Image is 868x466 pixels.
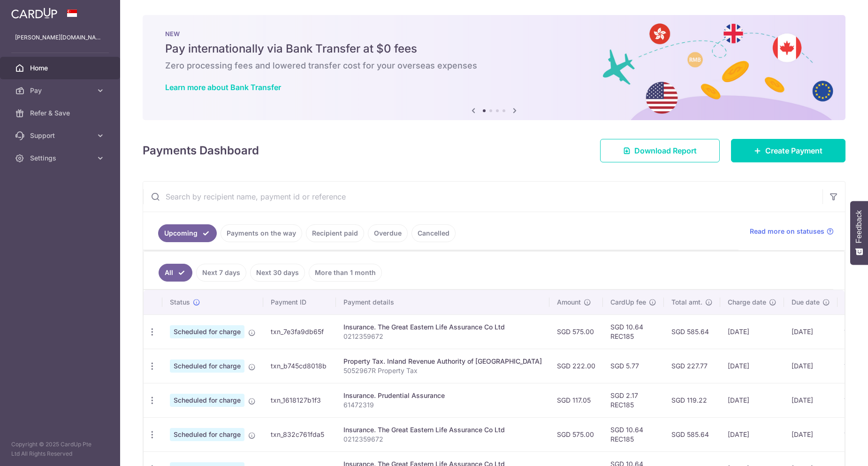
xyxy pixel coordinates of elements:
[343,366,542,375] p: 5052967R Property Tax
[159,264,192,282] a: All
[603,383,664,417] td: SGD 2.17 REC185
[165,60,823,71] h6: Zero processing fees and lowered transfer cost for your overseas expenses
[30,153,92,163] span: Settings
[143,142,259,159] h4: Payments Dashboard
[336,290,549,314] th: Payment details
[165,41,823,56] h5: Pay internationally via Bank Transfer at $0 fees
[196,264,246,282] a: Next 7 days
[263,314,336,349] td: txn_7e3fa9db65f
[557,298,581,307] span: Amount
[15,33,105,42] p: [PERSON_NAME][DOMAIN_NAME][EMAIL_ADDRESS][DOMAIN_NAME]
[343,435,542,444] p: 0212359672
[784,314,838,349] td: [DATE]
[11,8,57,19] img: CardUp
[549,417,603,451] td: SGD 575.00
[664,349,720,383] td: SGD 227.77
[368,224,408,242] a: Overdue
[250,264,305,282] a: Next 30 days
[263,290,336,314] th: Payment ID
[792,298,820,307] span: Due date
[30,131,92,140] span: Support
[30,63,92,73] span: Home
[170,359,244,373] span: Scheduled for charge
[720,417,784,451] td: [DATE]
[549,349,603,383] td: SGD 222.00
[309,264,382,282] a: More than 1 month
[30,86,92,95] span: Pay
[728,298,766,307] span: Charge date
[720,383,784,417] td: [DATE]
[784,383,838,417] td: [DATE]
[143,15,845,120] img: Bank transfer banner
[343,391,542,400] div: Insurance. Prudential Assurance
[664,417,720,451] td: SGD 585.64
[30,108,92,118] span: Refer & Save
[165,83,281,92] a: Learn more about Bank Transfer
[549,314,603,349] td: SGD 575.00
[750,227,824,236] span: Read more on statuses
[855,210,863,243] span: Feedback
[840,326,859,337] img: Bank Card
[750,227,834,236] a: Read more on statuses
[143,182,822,212] input: Search by recipient name, payment id or reference
[411,224,456,242] a: Cancelled
[549,383,603,417] td: SGD 117.05
[221,224,302,242] a: Payments on the way
[165,30,823,38] p: NEW
[720,314,784,349] td: [DATE]
[840,429,859,440] img: Bank Card
[170,428,244,441] span: Scheduled for charge
[343,322,542,332] div: Insurance. The Great Eastern Life Assurance Co Ltd
[343,400,542,410] p: 61472319
[765,145,822,156] span: Create Payment
[170,298,190,307] span: Status
[343,332,542,341] p: 0212359672
[840,360,859,372] img: Bank Card
[343,425,542,435] div: Insurance. The Great Eastern Life Assurance Co Ltd
[343,357,542,366] div: Property Tax. Inland Revenue Authority of [GEOGRAPHIC_DATA]
[263,349,336,383] td: txn_b745cd8018b
[731,139,845,162] a: Create Payment
[720,349,784,383] td: [DATE]
[784,349,838,383] td: [DATE]
[634,145,697,156] span: Download Report
[840,395,859,406] img: Bank Card
[603,314,664,349] td: SGD 10.64 REC185
[263,417,336,451] td: txn_832c761fda5
[603,417,664,451] td: SGD 10.64 REC185
[610,298,646,307] span: CardUp fee
[664,383,720,417] td: SGD 119.22
[158,224,217,242] a: Upcoming
[170,394,244,407] span: Scheduled for charge
[263,383,336,417] td: txn_1618127b1f3
[784,417,838,451] td: [DATE]
[600,139,720,162] a: Download Report
[664,314,720,349] td: SGD 585.64
[850,201,868,265] button: Feedback - Show survey
[306,224,364,242] a: Recipient paid
[603,349,664,383] td: SGD 5.77
[671,298,702,307] span: Total amt.
[170,325,244,338] span: Scheduled for charge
